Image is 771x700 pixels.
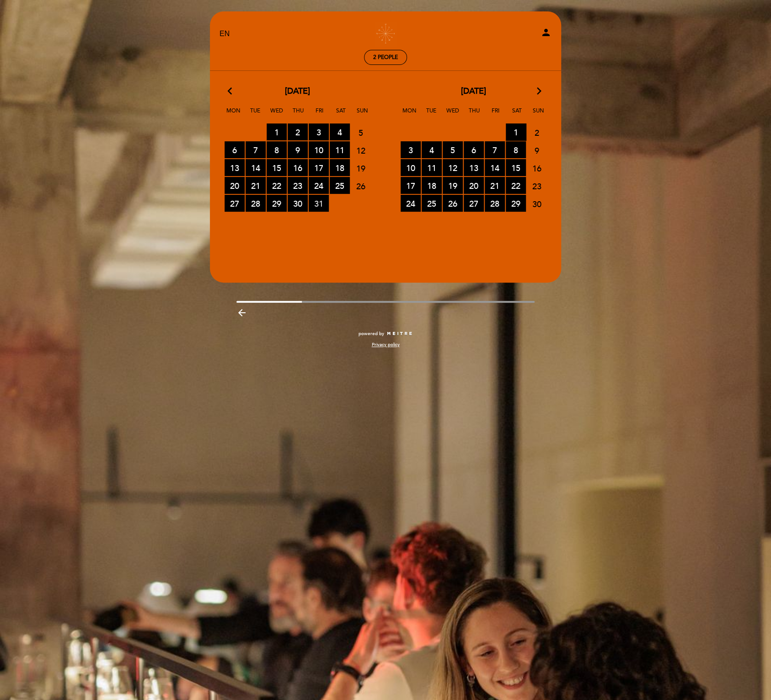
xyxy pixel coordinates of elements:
span: Fri [311,106,329,123]
span: Wed [268,106,286,123]
span: 10 [401,159,421,176]
span: Sat [332,106,350,123]
img: MEITRE [386,331,412,336]
i: person [541,27,551,38]
span: 7 [485,141,505,158]
span: 4 [330,123,350,140]
span: 27 [225,195,245,212]
span: 15 [506,159,526,176]
span: 2 people [373,54,398,61]
span: 13 [225,159,245,176]
span: 8 [506,141,526,158]
span: Sun [353,106,372,123]
span: 18 [422,177,442,194]
span: 17 [309,159,329,176]
span: Mon [225,106,243,123]
span: Tue [422,106,440,123]
span: 21 [485,177,505,194]
span: 19 [351,160,371,176]
span: 30 [527,195,547,212]
span: Tue [246,106,264,123]
span: Wed [444,106,462,123]
span: Thu [465,106,483,123]
a: powered by [359,331,412,337]
span: 28 [246,195,266,212]
span: 23 [527,177,547,194]
span: Fri [487,106,505,123]
span: 21 [246,177,266,194]
span: 9 [527,142,547,159]
span: 29 [267,195,287,212]
a: Privacy policy [371,342,399,348]
span: 26 [443,195,463,212]
span: 14 [246,159,266,176]
span: 6 [464,141,484,158]
span: 3 [309,123,329,140]
span: 25 [422,195,442,212]
span: 24 [309,177,329,194]
span: 20 [225,177,245,194]
span: 11 [330,141,350,158]
span: 14 [485,159,505,176]
span: Thu [289,106,307,123]
span: 19 [443,177,463,194]
span: 25 [330,177,350,194]
span: 2 [527,124,547,141]
a: Ultramarinos [328,21,443,47]
span: Sun [530,106,548,123]
span: 7 [246,141,266,158]
span: powered by [359,331,384,337]
span: 27 [464,195,484,212]
span: 12 [351,142,371,159]
span: 4 [422,141,442,158]
span: 26 [351,177,371,194]
i: arrow_forward_ios [535,85,543,97]
span: [DATE] [461,85,486,97]
span: 15 [267,159,287,176]
span: 5 [351,124,371,141]
span: 24 [401,195,421,212]
span: 2 [288,123,308,140]
span: 1 [506,123,526,140]
span: 1 [267,123,287,140]
span: 6 [225,141,245,158]
span: 5 [443,141,463,158]
span: 16 [527,160,547,176]
span: 11 [422,159,442,176]
span: 29 [506,195,526,212]
span: 3 [401,141,421,158]
span: 22 [267,177,287,194]
span: 12 [443,159,463,176]
span: 13 [464,159,484,176]
span: 31 [309,195,329,212]
span: 9 [288,141,308,158]
span: 18 [330,159,350,176]
span: Sat [508,106,526,123]
span: 28 [485,195,505,212]
span: 20 [464,177,484,194]
span: 10 [309,141,329,158]
span: [DATE] [285,85,310,97]
span: 23 [288,177,308,194]
i: arrow_back_ios [228,85,236,97]
span: 17 [401,177,421,194]
span: Mon [401,106,419,123]
span: 22 [506,177,526,194]
i: arrow_backward [236,307,247,318]
span: 16 [288,159,308,176]
span: 30 [288,195,308,212]
span: 8 [267,141,287,158]
button: person [541,27,551,41]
